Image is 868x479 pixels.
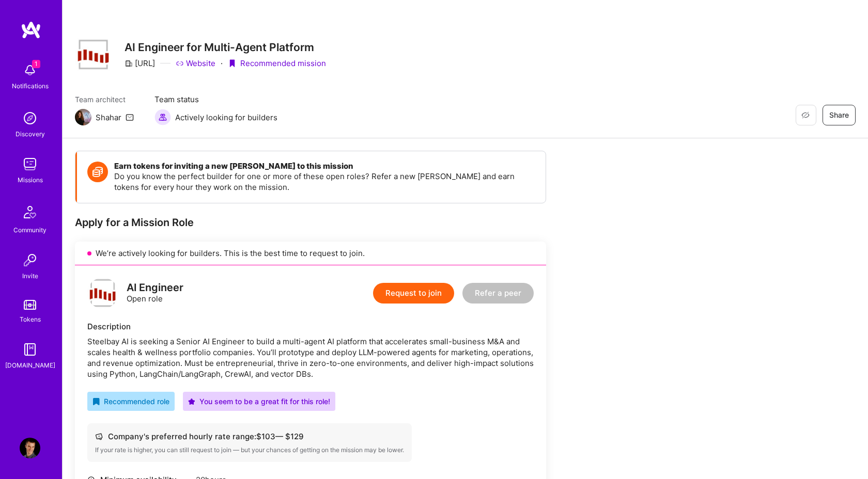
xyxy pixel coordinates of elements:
[95,433,103,440] i: icon Cash
[87,278,118,309] img: logo
[125,58,155,69] div: [URL]
[175,112,277,123] span: Actively looking for builders
[228,59,236,68] i: icon PurpleRibbon
[87,321,534,332] div: Description
[87,162,108,182] img: Token icon
[20,339,40,360] img: guide book
[188,398,195,405] i: icon PurpleStar
[75,94,134,105] span: Team architect
[125,41,326,54] h3: AI Engineer for Multi-Agent Platform
[188,396,330,407] div: You seem to be a great fit for this role!
[22,270,38,281] div: Invite
[462,283,534,304] button: Refer a peer
[373,283,454,304] button: Request to join
[96,112,121,123] div: Shahar
[75,216,546,229] div: Apply for a Mission Role
[823,105,856,125] button: Share
[114,171,535,193] p: Do you know the perfect builder for one or more of these open roles? Refer a new [PERSON_NAME] an...
[13,225,47,235] div: Community
[75,109,91,125] img: Team Architect
[114,162,535,171] h4: Earn tokens for inviting a new [PERSON_NAME] to this mission
[95,431,404,442] div: Company's preferred hourly rate range: $ 103 — $ 129
[221,58,223,69] div: ·
[176,58,215,69] a: Website
[20,250,40,270] img: Invite
[18,200,42,225] img: Community
[21,21,41,39] img: logo
[87,336,534,379] div: Steelbay AI is seeking a Senior AI Engineer to build a multi-agent AI platform that accelerates s...
[20,154,40,174] img: teamwork
[127,282,183,293] div: AI Engineer
[154,109,171,125] img: Actively looking for builders
[228,58,326,69] div: Recommended mission
[20,314,41,325] div: Tokens
[92,396,169,407] div: Recommended role
[801,111,810,119] i: icon EyeClosed
[32,60,40,68] span: 1
[16,129,45,139] div: Discovery
[92,398,100,405] i: icon RecommendedBadge
[24,300,36,310] img: tokens
[125,59,133,68] i: icon CompanyGray
[17,438,43,458] a: User Avatar
[95,446,404,454] div: If your rate is higher, you can still request to join — but your chances of getting on the missio...
[12,81,49,91] div: Notifications
[20,108,40,129] img: discovery
[75,38,112,71] img: Company Logo
[5,360,55,371] div: [DOMAIN_NAME]
[18,174,43,185] div: Missions
[75,242,546,265] div: We’re actively looking for builders. This is the best time to request to join.
[829,110,849,120] span: Share
[126,113,134,121] i: icon Mail
[154,94,277,105] span: Team status
[20,438,40,458] img: User Avatar
[127,282,183,304] div: Open role
[20,60,40,81] img: bell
